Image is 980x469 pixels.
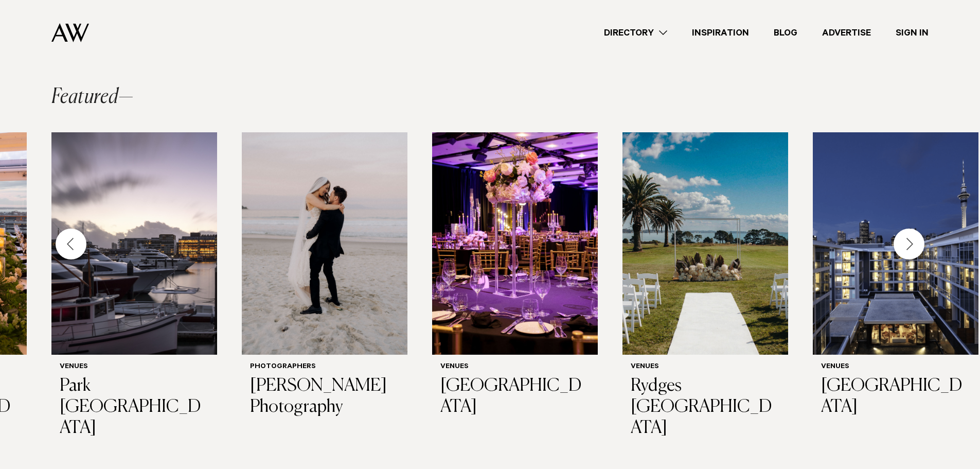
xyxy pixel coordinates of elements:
[821,376,970,418] h3: [GEOGRAPHIC_DATA]
[432,132,598,355] img: Auckland Weddings Venues | Pullman Auckland Hotel
[440,363,590,372] h6: Venues
[622,132,788,447] a: Wedding ceremony at Rydges Formosa Venues Rydges [GEOGRAPHIC_DATA]
[242,132,407,426] a: Auckland Weddings Photographers | Rebecca Bradley Photography Photographers [PERSON_NAME] Photogr...
[51,87,134,108] h2: Featured
[810,26,883,40] a: Advertise
[631,376,780,439] h3: Rydges [GEOGRAPHIC_DATA]
[813,132,978,355] img: Auckland Weddings Venues | Sofitel Auckland Viaduct Harbour
[51,132,217,447] a: Yacht in the harbour at Park Hyatt Auckland Venues Park [GEOGRAPHIC_DATA]
[680,26,761,40] a: Inspiration
[51,23,89,42] img: Auckland Weddings Logo
[440,376,590,418] h3: [GEOGRAPHIC_DATA]
[813,132,978,426] a: Auckland Weddings Venues | Sofitel Auckland Viaduct Harbour Venues [GEOGRAPHIC_DATA]
[242,132,407,355] img: Auckland Weddings Photographers | Rebecca Bradley Photography
[592,26,680,40] a: Directory
[432,132,598,426] a: Auckland Weddings Venues | Pullman Auckland Hotel Venues [GEOGRAPHIC_DATA]
[60,376,209,439] h3: Park [GEOGRAPHIC_DATA]
[622,132,788,355] img: Wedding ceremony at Rydges Formosa
[631,363,780,372] h6: Venues
[250,363,399,372] h6: Photographers
[761,26,810,40] a: Blog
[250,376,399,418] h3: [PERSON_NAME] Photography
[883,26,941,40] a: Sign In
[51,132,217,355] img: Yacht in the harbour at Park Hyatt Auckland
[60,363,209,372] h6: Venues
[821,363,970,372] h6: Venues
